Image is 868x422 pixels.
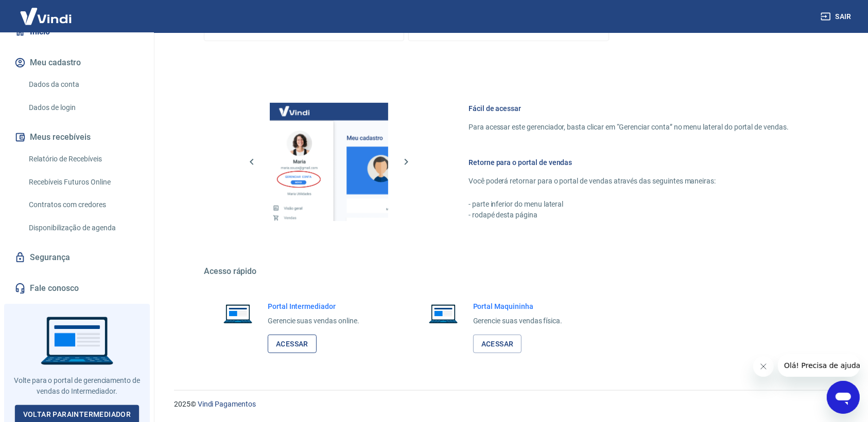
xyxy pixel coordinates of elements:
button: Sair [819,7,856,26]
iframe: Mensagem da empresa [778,354,860,377]
a: Relatório de Recebíveis [25,149,142,170]
p: Gerencie suas vendas física. [473,316,563,326]
img: Imagem de um notebook aberto [216,301,259,326]
button: Meus recebíveis [12,126,142,149]
button: Meu cadastro [12,51,142,74]
a: Fale conosco [12,277,142,300]
p: Gerencie suas vendas online. [268,316,359,326]
iframe: Fechar mensagem [753,356,774,377]
a: Acessar [268,335,317,354]
h6: Portal Intermediador [268,301,359,311]
h6: Retorne para o portal de vendas [468,157,789,168]
a: Dados da conta [25,74,142,95]
h6: Portal Maquininha [473,301,563,311]
span: Olá! Precisa de ajuda? [6,7,86,15]
iframe: Botão para abrir a janela de mensagens [827,381,860,414]
a: Contratos com credores [25,194,142,215]
a: Segurança [12,246,142,269]
h5: Acesso rápido [204,266,813,277]
a: Disponibilização de agenda [25,217,142,238]
p: Você poderá retornar para o portal de vendas através das seguintes maneiras: [468,176,789,187]
a: Dados de login [25,97,142,118]
p: - rodapé desta página [468,210,789,221]
a: Recebíveis Futuros Online [25,172,142,193]
img: Imagem da dashboard mostrando o botão de gerenciar conta na sidebar no lado esquerdo [270,103,388,221]
a: Vindi Pagamentos [198,400,256,408]
h6: Fácil de acessar [468,103,789,114]
p: Para acessar este gerenciador, basta clicar em “Gerenciar conta” no menu lateral do portal de ven... [468,122,789,133]
img: Imagem de um notebook aberto [422,301,465,326]
a: Acessar [473,335,522,354]
p: 2025 © [174,399,843,410]
p: - parte inferior do menu lateral [468,199,789,210]
img: Vindi [12,1,79,32]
